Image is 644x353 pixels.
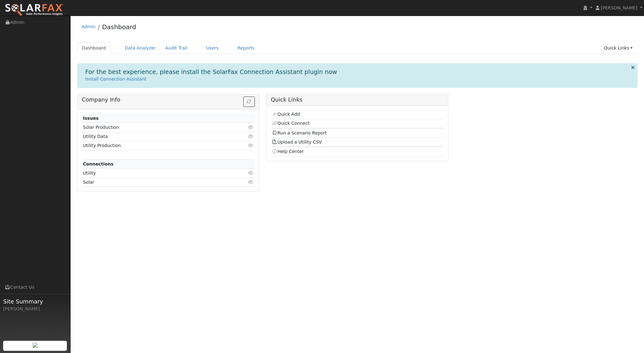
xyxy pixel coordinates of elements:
[233,42,259,54] a: Reports
[82,141,227,150] td: Utility Production
[77,42,111,54] a: Dashboard
[161,42,192,54] a: Audit Trail
[272,121,309,126] a: Quick Connect
[248,125,254,129] i: Click to view
[85,76,147,82] a: Install Connection Assistant
[248,143,254,148] i: Click to view
[272,112,300,117] a: Quick Add
[33,343,38,348] img: retrieve
[271,97,444,103] h5: Quick Links
[601,5,637,10] span: [PERSON_NAME]
[272,149,304,154] a: Help Center
[3,306,67,312] div: [PERSON_NAME]
[248,180,254,184] i: Click to view
[272,130,327,135] a: Run a Scenario Report
[201,42,223,54] a: Users
[120,42,161,54] a: Data Analyzer
[82,97,255,103] h5: Company Info
[82,178,227,187] td: Solar
[3,297,67,306] span: Site Summary
[83,116,99,121] strong: Issues
[85,68,337,76] h1: For the best experience, please install the SolarFax Connection Assistant plugin now
[272,140,322,145] a: Upload a Utility CSV
[599,42,637,54] a: Quick Links
[102,23,136,31] a: Dashboard
[82,132,227,141] td: Utility Data
[82,169,227,178] td: Utility
[248,171,254,175] i: Click to view
[83,161,114,166] strong: Connections
[248,134,254,139] i: Click to view
[82,24,96,29] a: Admin
[82,123,227,132] td: Solar Production
[5,3,64,17] img: SolarFax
